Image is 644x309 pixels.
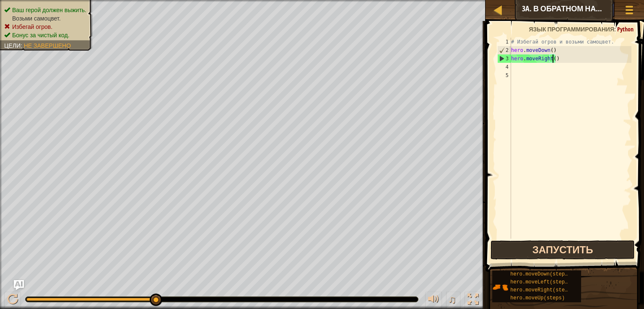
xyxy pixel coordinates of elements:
[12,15,61,22] span: Возьми самоцвет.
[497,71,511,80] div: 5
[510,287,574,293] span: hero.moveRight(steps)
[4,14,86,23] li: Возьми самоцвет.
[562,5,576,13] span: Ask AI
[465,292,481,309] button: Переключить полноэкранный режим
[617,25,634,33] span: Python
[497,63,511,71] div: 4
[12,32,70,39] span: Бонус за чистый код.
[448,293,456,306] span: ♫
[492,279,508,295] img: portrait.png
[4,23,86,31] li: Избегай огров.
[614,25,617,33] span: :
[12,7,86,13] span: Ваш герой должен выжить.
[510,271,571,277] span: hero.moveDown(steps)
[446,292,460,309] button: ♫
[4,31,86,39] li: Бонус за чистый код.
[4,6,86,14] li: Ваш герой должен выжить.
[4,292,21,309] button: Ctrl + P: Play
[498,46,511,54] div: 2
[14,280,24,290] button: Ask AI
[510,295,565,301] span: hero.moveUp(steps)
[425,292,442,309] button: Регулировать громкость
[529,25,614,33] span: Язык программирования
[4,42,21,49] span: Цели
[584,5,610,13] span: Советы
[558,2,580,17] button: Ask AI
[24,42,71,49] span: Не завершено
[12,23,52,30] span: Избегай огров.
[498,54,511,63] div: 3
[497,38,511,46] div: 1
[21,42,24,49] span: :
[619,2,640,21] button: Показать меню игры
[510,279,571,285] span: hero.moveLeft(steps)
[491,240,635,260] button: Запустить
